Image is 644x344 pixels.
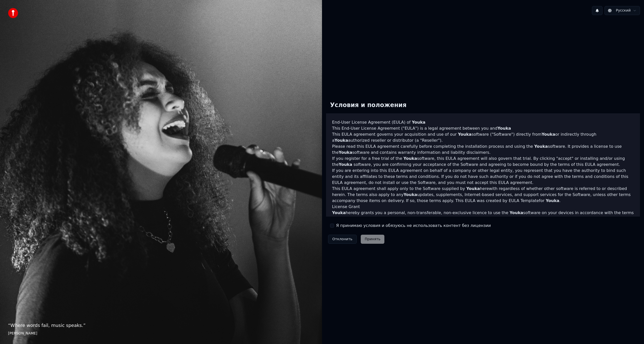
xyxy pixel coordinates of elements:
[335,138,348,143] span: Youka
[510,210,523,215] span: Youka
[339,150,352,155] span: Youka
[332,143,634,156] p: Please read this EULA agreement carefully before completing the installation process and using th...
[404,156,417,161] span: Youka
[328,235,357,244] button: Отклонить
[332,186,634,204] p: This EULA agreement shall apply only to the Software supplied by herewith regardless of whether o...
[458,132,471,137] span: Youka
[497,126,511,131] span: Youka
[404,192,417,197] span: Youka
[332,210,346,215] span: Youka
[339,162,352,167] span: Youka
[542,132,555,137] span: Youka
[332,125,634,131] p: This End-User License Agreement ("EULA") is a legal agreement between you and
[8,331,314,336] footer: [PERSON_NAME]
[534,144,548,149] span: Youka
[332,168,634,186] p: If you are entering into this EULA agreement on behalf of a company or other legal entity, you re...
[332,210,634,222] p: hereby grants you a personal, non-transferable, non-exclusive licence to use the software on your...
[326,97,411,113] div: Условия и положения
[332,204,634,210] h3: License Grant
[509,198,539,203] a: EULA Template
[336,223,491,229] label: Я принимаю условия и обязуюсь не использовать контент без лицензии
[466,186,480,191] span: Youka
[332,119,634,125] h3: End-User License Agreement (EULA) of
[412,120,425,125] span: Youka
[8,322,314,329] p: “ Where words fail, music speaks. ”
[332,131,634,143] p: This EULA agreement governs your acquisition and use of our software ("Software") directly from o...
[332,156,634,168] p: If you register for a free trial of the software, this EULA agreement will also govern that trial...
[8,8,18,18] img: youka
[546,198,559,203] span: Youka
